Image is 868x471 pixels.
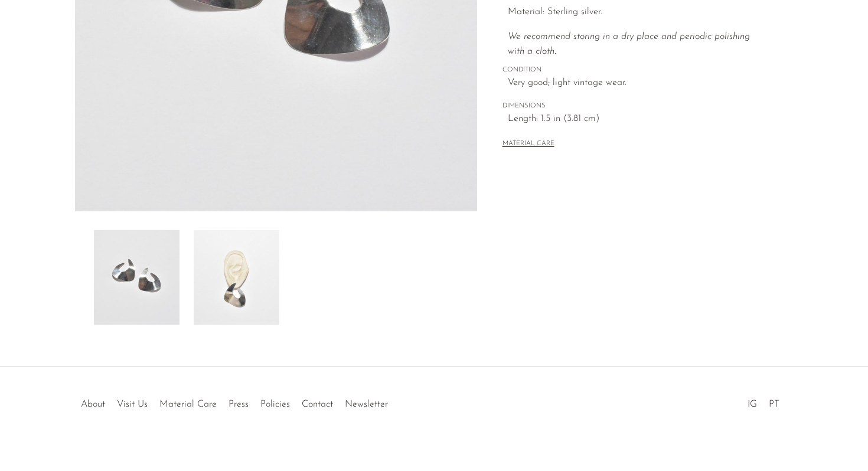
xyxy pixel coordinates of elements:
[502,65,768,76] span: CONDITION
[159,400,217,409] a: Material Care
[81,400,105,409] a: About
[508,32,750,57] em: We recommend storing in a dry place and periodic polishing with a cloth.
[194,230,279,325] img: Sculptural Triangle Earrings
[117,400,148,409] a: Visit Us
[502,101,768,112] span: DIMENSIONS
[742,390,785,413] ul: Social Medias
[508,112,768,127] span: Length: 1.5 in (3.81 cm)
[75,390,394,413] ul: Quick links
[302,400,333,409] a: Contact
[229,400,249,409] a: Press
[260,400,290,409] a: Policies
[508,5,768,20] p: Material: Sterling silver.
[508,76,768,91] span: Very good; light vintage wear.
[94,230,180,325] img: Sculptural Triangle Earrings
[502,140,554,149] button: MATERIAL CARE
[769,400,779,409] a: PT
[748,400,757,409] a: IG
